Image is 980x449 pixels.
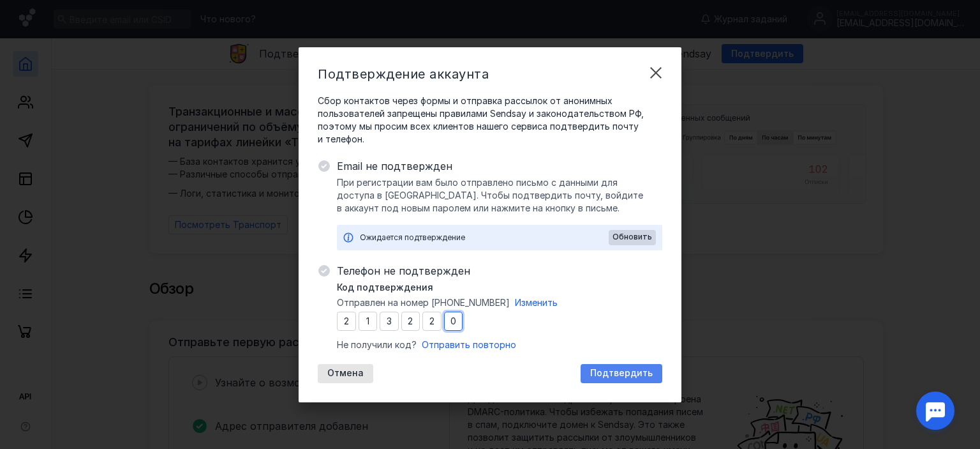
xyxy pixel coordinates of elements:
[318,66,489,82] span: Подтверждение аккаунта
[422,339,516,351] button: Отправить повторно
[337,176,662,215] span: При регистрации вам было отправлено письмо с данными для доступа в [GEOGRAPHIC_DATA]. Чтобы подтв...
[422,312,442,331] input: 0
[515,296,558,309] button: Изменить
[609,230,656,245] button: Обновить
[444,312,463,331] input: 0
[360,231,609,244] div: Ожидается подтверждение
[590,368,653,379] span: Подтвердить
[318,95,662,146] span: Сбор контактов через формы и отправка рассылок от анонимных пользователей запрещены правилами Sen...
[581,364,662,383] button: Подтвердить
[337,296,510,309] span: Отправлен на номер [PHONE_NUMBER]
[380,312,399,331] input: 0
[401,312,420,331] input: 0
[337,339,417,351] span: Не получили код?
[327,368,364,379] span: Отмена
[337,312,356,331] input: 0
[337,158,662,174] span: Email не подтвержден
[337,281,433,294] span: Код подтверждения
[612,232,652,241] span: Обновить
[337,263,662,278] span: Телефон не подтвержден
[515,297,558,308] span: Изменить
[422,339,516,350] span: Отправить повторно
[359,312,378,331] input: 0
[318,364,373,383] button: Отмена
